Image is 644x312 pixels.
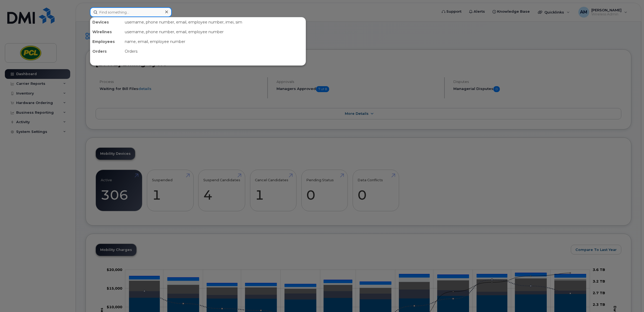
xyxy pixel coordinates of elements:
[123,27,306,37] div: username, phone number, email, employee number
[90,37,123,46] div: Employees
[90,17,123,27] div: Devices
[123,37,306,46] div: name, email, employee number
[90,27,123,37] div: Wirelines
[123,46,306,56] div: Orders
[90,46,123,56] div: Orders
[123,17,306,27] div: username, phone number, email, employee number, imei, sim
